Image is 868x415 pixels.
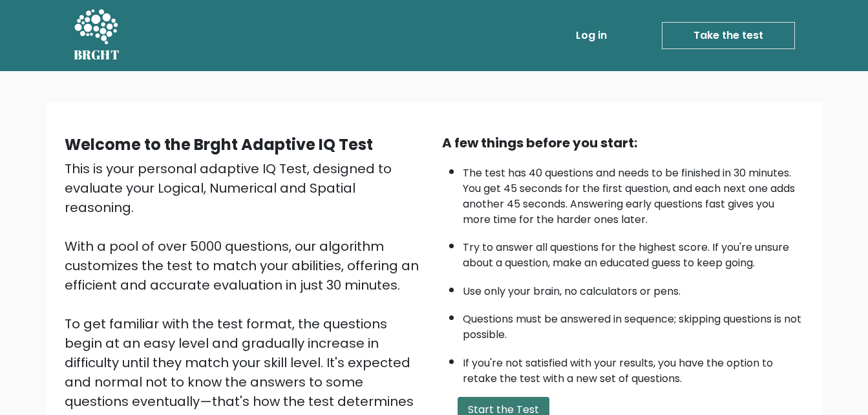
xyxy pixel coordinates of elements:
[463,159,804,228] li: The test has 40 questions and needs to be finished in 30 minutes. You get 45 seconds for the firs...
[463,349,804,387] li: If you're not satisfied with your results, you have the option to retake the test with a new set ...
[463,305,804,343] li: Questions must be answered in sequence; skipping questions is not possible.
[442,133,804,153] div: A few things before you start:
[74,47,120,63] h5: BRGHT
[463,277,804,299] li: Use only your brain, no calculators or pens.
[65,134,373,155] b: Welcome to the Brght Adaptive IQ Test
[571,23,612,48] a: Log in
[463,233,804,271] li: Try to answer all questions for the highest score. If you're unsure about a question, make an edu...
[662,22,795,49] a: Take the test
[74,5,120,66] a: BRGHT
